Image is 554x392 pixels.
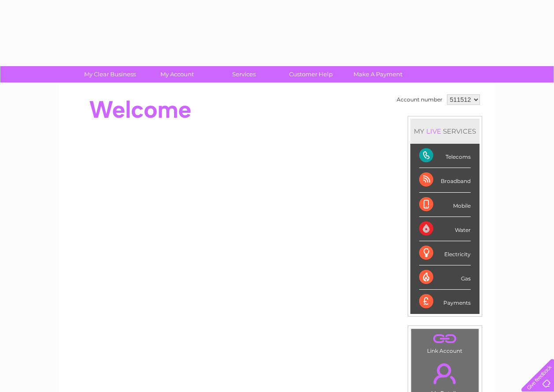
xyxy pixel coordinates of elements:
[410,119,480,144] div: MY SERVICES
[419,290,471,314] div: Payments
[419,144,471,168] div: Telecoms
[413,331,476,347] a: .
[419,265,471,290] div: Gas
[275,66,347,82] a: Customer Help
[74,66,146,82] a: My Clear Business
[419,217,471,241] div: Water
[394,92,445,107] td: Account number
[424,127,443,135] div: LIVE
[141,66,213,82] a: My Account
[208,66,280,82] a: Services
[419,168,471,192] div: Broadband
[411,329,479,356] td: Link Account
[342,66,414,82] a: Make A Payment
[419,241,471,265] div: Electricity
[419,193,471,217] div: Mobile
[413,358,476,389] a: .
